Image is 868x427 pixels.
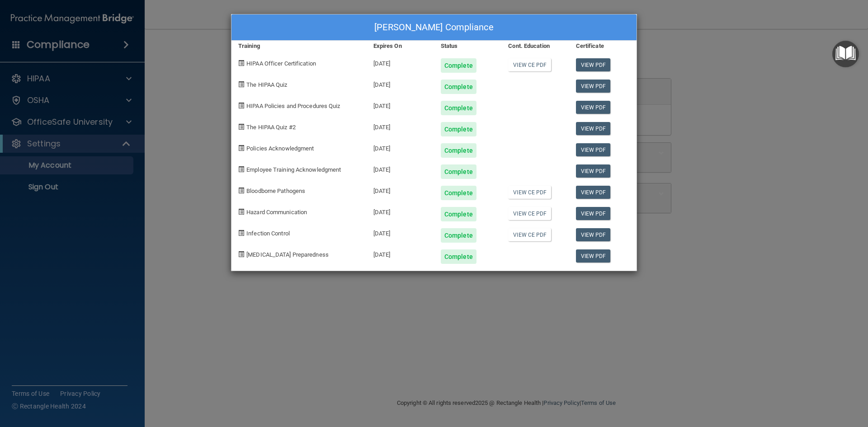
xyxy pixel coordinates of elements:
[441,186,476,200] div: Complete
[246,166,341,173] span: Employee Training Acknowledgment
[508,207,551,220] a: View CE PDF
[576,164,611,178] a: View PDF
[576,228,611,241] a: View PDF
[441,249,476,264] div: Complete
[832,41,859,67] button: Open Resource Center
[441,80,476,94] div: Complete
[367,52,434,73] div: [DATE]
[508,228,551,241] a: View CE PDF
[441,143,476,158] div: Complete
[367,41,434,52] div: Expires On
[441,122,476,136] div: Complete
[367,221,434,243] div: [DATE]
[501,41,569,52] div: Cont. Education
[367,243,434,264] div: [DATE]
[576,122,611,135] a: View PDF
[441,58,476,73] div: Complete
[576,101,611,114] a: View PDF
[367,115,434,136] div: [DATE]
[569,41,637,52] div: Certificate
[246,103,340,109] span: HIPAA Policies and Procedures Quiz
[246,230,290,237] span: Infection Control
[231,41,367,52] div: Training
[367,136,434,158] div: [DATE]
[576,186,611,199] a: View PDF
[434,41,501,52] div: Status
[441,207,476,221] div: Complete
[246,188,305,194] span: Bloodborne Pathogens
[246,81,287,88] span: The HIPAA Quiz
[441,228,476,243] div: Complete
[367,94,434,115] div: [DATE]
[576,80,611,93] a: View PDF
[246,209,307,216] span: Hazard Communication
[576,58,611,71] a: View PDF
[508,186,551,199] a: View CE PDF
[246,251,329,258] span: [MEDICAL_DATA] Preparedness
[367,179,434,200] div: [DATE]
[367,200,434,221] div: [DATE]
[367,73,434,94] div: [DATE]
[508,58,551,71] a: View CE PDF
[246,145,314,152] span: Policies Acknowledgment
[246,60,316,67] span: HIPAA Officer Certification
[231,14,637,41] div: [PERSON_NAME] Compliance
[441,101,476,115] div: Complete
[576,249,611,263] a: View PDF
[246,124,296,131] span: The HIPAA Quiz #2
[367,158,434,179] div: [DATE]
[441,164,476,179] div: Complete
[576,207,611,220] a: View PDF
[576,143,611,156] a: View PDF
